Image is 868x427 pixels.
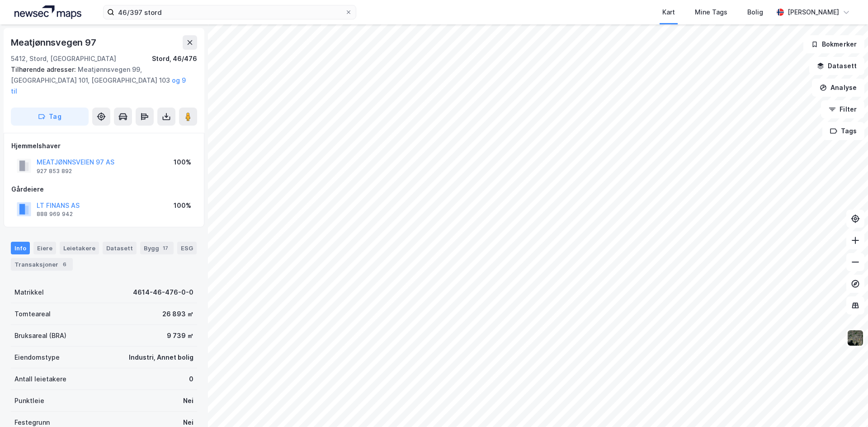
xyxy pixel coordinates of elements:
[103,242,137,254] div: Datasett
[747,7,763,18] div: Bolig
[14,330,66,341] div: Bruksareal (BRA)
[14,395,44,406] div: Punktleie
[174,200,191,211] div: 100%
[11,53,116,64] div: 5412, Stord, [GEOGRAPHIC_DATA]
[177,242,197,254] div: ESG
[152,53,197,64] div: Stord, 46/476
[162,309,193,319] div: 26 893 ㎡
[11,108,89,126] button: Tag
[788,7,839,18] div: [PERSON_NAME]
[37,168,72,175] div: 927 853 892
[60,260,69,269] div: 6
[847,329,864,347] img: 9k=
[161,244,170,253] div: 17
[37,211,73,218] div: 888 969 942
[14,5,81,19] img: logo.a4113a55bc3d86da70a041830d287a7e.svg
[133,287,193,298] div: 4614-46-476-0-0
[174,157,191,168] div: 100%
[14,309,51,319] div: Tomteareal
[114,5,345,19] input: Søk på adresse, matrikkel, gårdeiere, leietakere eller personer
[11,66,78,73] span: Tilhørende adresser:
[11,35,98,50] div: Meatjønnsvegen 97
[11,64,190,97] div: Meatjønnsvegen 99, [GEOGRAPHIC_DATA] 101, [GEOGRAPHIC_DATA] 103
[11,184,197,195] div: Gårdeiere
[14,352,60,363] div: Eiendomstype
[812,79,864,97] button: Analyse
[167,330,193,341] div: 9 739 ㎡
[11,141,197,151] div: Hjemmelshaver
[11,258,73,271] div: Transaksjoner
[695,7,727,18] div: Mine Tags
[189,374,193,385] div: 0
[822,122,864,140] button: Tags
[11,242,30,254] div: Info
[183,395,193,406] div: Nei
[60,242,99,254] div: Leietakere
[803,35,864,53] button: Bokmerker
[662,7,675,18] div: Kart
[129,352,193,363] div: Industri, Annet bolig
[140,242,174,254] div: Bygg
[14,287,44,298] div: Matrikkel
[809,57,864,75] button: Datasett
[823,384,868,427] iframe: Chat Widget
[821,100,864,118] button: Filter
[14,374,66,385] div: Antall leietakere
[33,242,56,254] div: Eiere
